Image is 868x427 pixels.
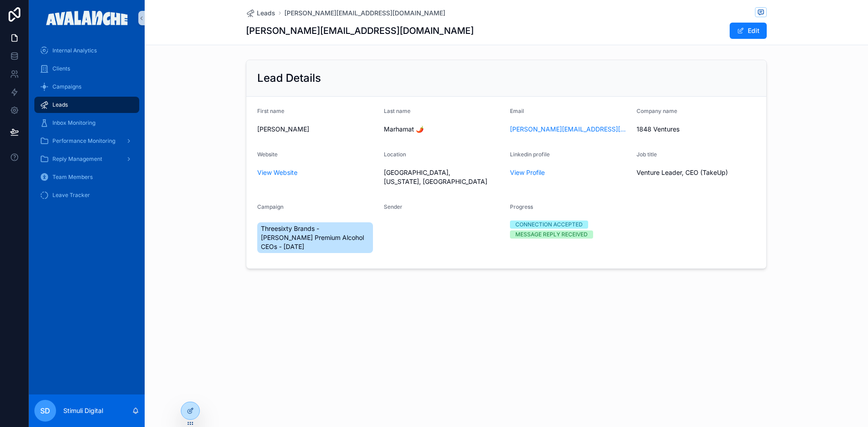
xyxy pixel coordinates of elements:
[52,65,70,72] span: Clients
[384,151,406,158] span: Location
[52,174,93,181] span: Team Members
[510,108,524,114] span: Email
[40,405,50,416] span: SD
[637,125,756,134] span: 1848 Ventures
[257,71,321,85] h2: Lead Details
[52,155,102,163] span: Reply Management
[63,406,103,415] p: Stimuli Digital
[257,108,284,114] span: First name
[257,169,297,176] a: View Website
[510,125,629,134] a: [PERSON_NAME][EMAIL_ADDRESS][DOMAIN_NAME]
[46,11,128,25] img: App logo
[34,151,139,167] a: Reply Management
[34,97,139,113] a: Leads
[34,79,139,95] a: Campaigns
[515,221,583,229] div: CONNECTION ACCEPTED
[34,133,139,149] a: Performance Monitoring
[52,192,90,199] span: Leave Tracker
[384,168,503,186] span: [GEOGRAPHIC_DATA], [US_STATE], [GEOGRAPHIC_DATA]
[34,115,139,131] a: Inbox Monitoring
[510,203,533,210] span: Progress
[510,151,550,158] span: Linkedin profile
[384,125,503,134] span: Marhamat 🌶
[52,47,97,54] span: Internal Analytics
[34,169,139,185] a: Team Members
[52,83,81,90] span: Campaigns
[261,224,369,251] span: Threesixty Brands - [PERSON_NAME] Premium Alcohol CEOs - [DATE]
[284,9,445,18] a: [PERSON_NAME][EMAIL_ADDRESS][DOMAIN_NAME]
[730,23,767,39] button: Edit
[384,203,402,210] span: Sender
[246,9,275,18] a: Leads
[52,137,115,145] span: Performance Monitoring
[637,168,756,177] span: Venture Leader, CEO (TakeUp)
[34,61,139,77] a: Clients
[34,187,139,203] a: Leave Tracker
[246,24,474,37] h1: [PERSON_NAME][EMAIL_ADDRESS][DOMAIN_NAME]
[637,151,657,158] span: Job title
[52,119,95,127] span: Inbox Monitoring
[257,9,275,18] span: Leads
[515,230,588,239] div: MESSAGE REPLY RECEIVED
[34,42,139,59] a: Internal Analytics
[384,108,410,114] span: Last name
[257,125,377,134] span: [PERSON_NAME]
[257,203,283,210] span: Campaign
[510,169,545,176] a: View Profile
[52,101,68,108] span: Leads
[29,36,145,215] div: scrollable content
[257,151,278,158] span: Website
[637,108,677,114] span: Company name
